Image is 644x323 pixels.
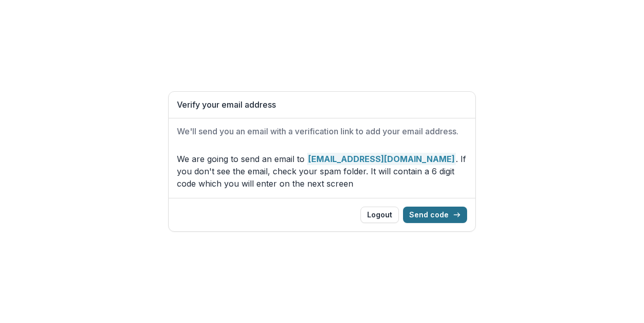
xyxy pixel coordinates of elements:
[360,207,399,223] button: Logout
[177,127,467,136] h2: We'll send you an email with a verification link to add your email address.
[177,100,467,110] h1: Verify your email address
[403,207,467,223] button: Send code
[177,153,467,190] p: We are going to send an email to . If you don't see the email, check your spam folder. It will co...
[307,153,456,165] strong: [EMAIL_ADDRESS][DOMAIN_NAME]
